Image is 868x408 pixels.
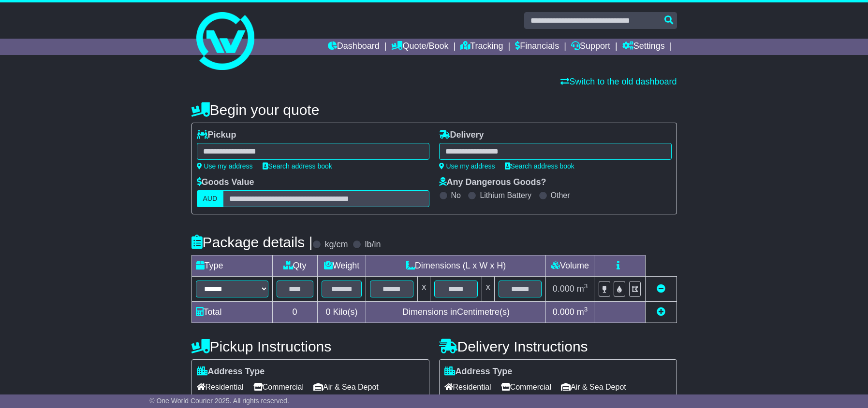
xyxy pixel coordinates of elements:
label: Any Dangerous Goods? [439,177,546,188]
td: Dimensions in Centimetre(s) [366,302,546,323]
span: Air & Sea Depot [313,380,379,394]
a: Search address book [505,162,574,170]
label: Pickup [197,130,236,141]
span: 0.000 [553,307,574,317]
a: Financials [515,39,559,55]
span: m [577,284,588,294]
a: Use my address [439,162,495,170]
h4: Begin your quote [191,102,677,118]
span: Commercial [253,380,304,394]
td: Dimensions (L x W x H) [366,255,546,277]
label: Other [551,191,570,200]
td: Volume [546,255,594,277]
td: Total [191,302,272,323]
span: Commercial [501,380,551,394]
a: Search address book [263,162,332,170]
sup: 3 [584,282,588,290]
a: Use my address [197,162,253,170]
a: Quote/Book [391,39,448,55]
sup: 3 [584,306,588,313]
span: 0 [325,307,330,317]
label: Goods Value [197,177,254,188]
span: m [577,307,588,317]
td: Weight [317,255,366,277]
h4: Pickup Instructions [191,338,429,354]
td: 0 [272,302,317,323]
h4: Delivery Instructions [439,338,677,354]
label: No [451,191,461,200]
label: AUD [197,190,224,207]
label: Address Type [444,366,513,377]
h4: Package details | [191,234,313,250]
td: Kilo(s) [317,302,366,323]
td: x [418,277,430,302]
td: x [482,277,494,302]
span: Air & Sea Depot [561,380,626,394]
label: Lithium Battery [480,191,531,200]
label: kg/cm [324,239,348,250]
a: Dashboard [328,39,380,55]
td: Type [191,255,272,277]
span: 0.000 [553,284,574,294]
label: Address Type [197,366,265,377]
a: Switch to the old dashboard [560,77,677,86]
span: Residential [197,380,244,394]
a: Tracking [460,39,503,55]
a: Settings [622,39,665,55]
span: Residential [444,380,491,394]
a: Add new item [657,307,665,317]
span: © One World Courier 2025. All rights reserved. [149,397,289,405]
a: Remove this item [657,284,665,294]
label: lb/in [365,239,381,250]
label: Delivery [439,130,484,141]
a: Support [571,39,610,55]
td: Qty [272,255,317,277]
